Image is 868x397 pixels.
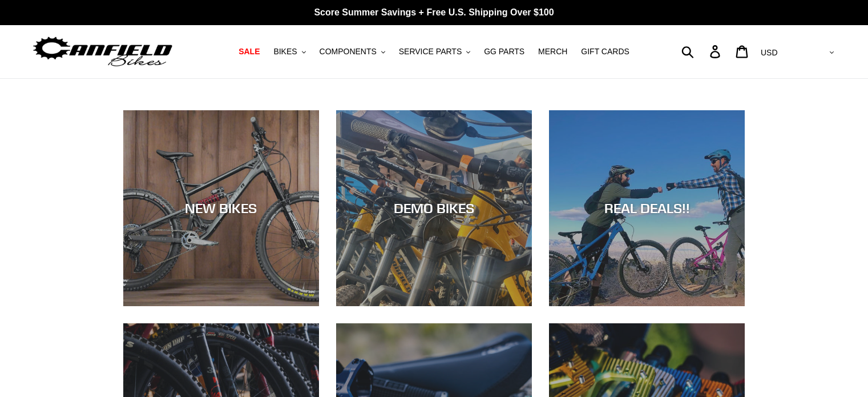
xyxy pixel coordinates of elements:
a: GIFT CARDS [575,44,635,59]
div: NEW BIKES [123,200,319,216]
button: BIKES [268,44,311,59]
span: GIFT CARDS [581,47,629,57]
span: GG PARTS [484,47,524,57]
a: GG PARTS [478,44,530,59]
span: COMPONENTS [320,47,377,57]
a: DEMO BIKES [336,110,532,306]
span: SALE [239,47,260,57]
a: SALE [233,44,265,59]
div: REAL DEALS!! [549,200,745,216]
button: COMPONENTS [314,44,391,59]
input: Search [688,39,717,64]
span: SERVICE PARTS [399,47,462,57]
span: MERCH [538,47,567,57]
div: DEMO BIKES [336,200,532,216]
span: BIKES [273,47,297,57]
a: MERCH [532,44,573,59]
a: NEW BIKES [123,110,319,306]
button: SERVICE PARTS [393,44,476,59]
img: Canfield Bikes [31,34,174,70]
a: REAL DEALS!! [549,110,745,306]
